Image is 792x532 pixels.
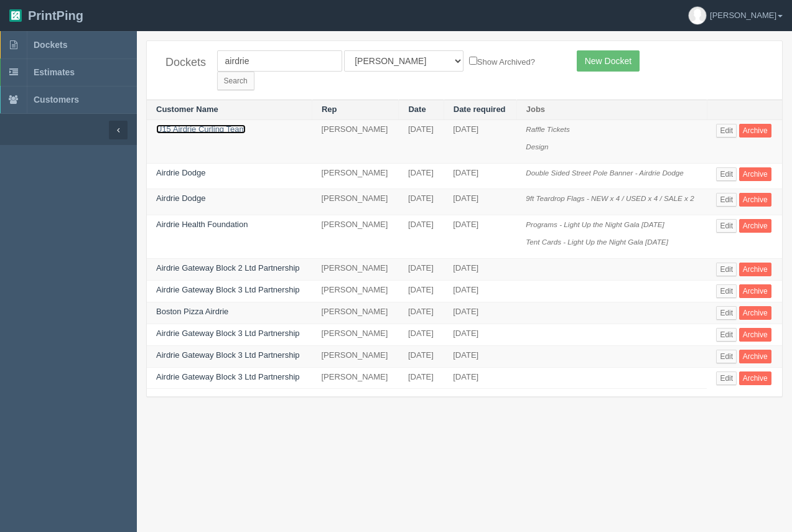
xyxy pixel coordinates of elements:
a: Edit [716,263,737,276]
td: [PERSON_NAME] [312,302,399,324]
i: 9ft Teardrop Flags - NEW x 4 / USED x 4 / SALE x 2 [526,194,694,202]
a: Edit [716,124,737,138]
a: Edit [716,328,737,342]
td: [DATE] [399,189,444,215]
td: [DATE] [444,189,516,215]
td: [DATE] [399,345,444,367]
td: [DATE] [444,119,516,163]
td: [DATE] [444,163,516,189]
td: [DATE] [444,345,516,367]
a: New Docket [577,50,640,72]
input: Show Archived? [469,57,477,65]
img: logo-3e63b451c926e2ac314895c53de4908e5d424f24456219fb08d385ab2e579770.png [9,9,22,22]
a: Edit [716,219,737,233]
td: [DATE] [399,215,444,258]
th: Jobs [516,100,707,120]
a: Edit [716,167,737,181]
a: Archive [739,263,771,276]
i: Programs - Light Up the Night Gala [DATE] [526,220,664,228]
a: Airdrie Gateway Block 2 Ltd Partnership [156,263,300,273]
a: Airdrie Health Foundation [156,220,248,229]
td: [DATE] [444,280,516,302]
span: Customers [34,95,79,105]
a: Archive [739,306,771,320]
a: Boston Pizza Airdrie [156,307,228,316]
td: [DATE] [444,367,516,389]
td: [PERSON_NAME] [312,163,399,189]
a: Airdrie Gateway Block 3 Ltd Partnership [156,285,300,294]
a: Rep [322,105,337,114]
a: Archive [739,350,771,363]
a: Edit [716,350,737,363]
td: [DATE] [399,163,444,189]
td: [DATE] [444,258,516,280]
td: [PERSON_NAME] [312,215,399,258]
td: [DATE] [444,324,516,345]
td: [PERSON_NAME] [312,119,399,163]
td: [DATE] [444,215,516,258]
td: [PERSON_NAME] [312,258,399,280]
a: Archive [739,193,771,207]
img: avatar_default-7531ab5dedf162e01f1e0bb0964e6a185e93c5c22dfe317fb01d7f8cd2b1632c.jpg [689,7,706,24]
td: [DATE] [444,302,516,324]
a: Edit [716,306,737,320]
a: Archive [739,371,771,385]
a: Date required [454,105,506,114]
td: [DATE] [399,367,444,389]
a: Edit [716,371,737,385]
a: Customer Name [156,105,218,114]
i: Design [526,142,548,151]
td: [DATE] [399,302,444,324]
td: [PERSON_NAME] [312,189,399,215]
a: Airdrie Gateway Block 3 Ltd Partnership [156,372,300,381]
td: [PERSON_NAME] [312,345,399,367]
a: Archive [739,167,771,181]
input: Customer Name [217,50,342,72]
label: Show Archived? [469,54,535,68]
td: [DATE] [399,324,444,345]
td: [DATE] [399,119,444,163]
i: Double Sided Street Pole Banner - Airdrie Dodge [526,169,684,177]
td: [DATE] [399,280,444,302]
a: Airdrie Dodge [156,194,206,203]
td: [PERSON_NAME] [312,324,399,345]
a: Archive [739,219,771,233]
a: Airdrie Dodge [156,168,206,177]
a: Archive [739,284,771,298]
td: [DATE] [399,258,444,280]
a: Archive [739,328,771,342]
a: Airdrie Gateway Block 3 Ltd Partnership [156,329,300,338]
a: Edit [716,284,737,298]
td: [PERSON_NAME] [312,280,399,302]
a: Airdrie Gateway Block 3 Ltd Partnership [156,350,300,360]
span: Estimates [34,67,75,77]
a: Archive [739,124,771,138]
span: Dockets [34,40,67,50]
input: Search [217,72,254,90]
a: Date [408,105,426,114]
a: U15 Airdrie Curling Team [156,124,246,134]
a: Edit [716,193,737,207]
i: Tent Cards - Light Up the Night Gala [DATE] [526,238,668,246]
i: Raffle Tickets [526,125,570,133]
td: [PERSON_NAME] [312,367,399,389]
h4: Dockets [165,57,198,69]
